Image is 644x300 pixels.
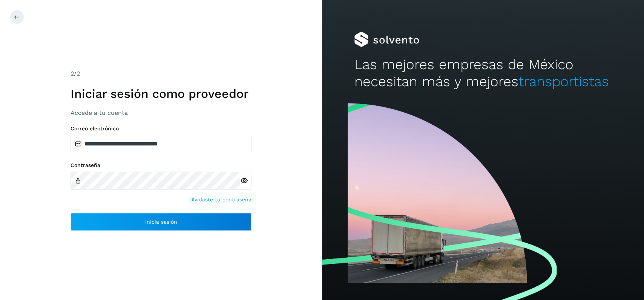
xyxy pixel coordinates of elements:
[189,196,251,204] a: Olvidaste tu contraseña
[145,219,177,224] span: Inicia sesión
[354,56,612,90] h2: Las mejores empresas de México necesitan más y mejores
[518,73,609,90] span: transportistas
[71,162,251,169] label: Contraseña
[71,69,251,78] div: /2
[71,109,251,116] h3: Accede a tu cuenta
[71,70,74,77] span: 2
[71,125,251,132] label: Correo electrónico
[71,87,251,101] h1: Iniciar sesión como proveedor
[71,213,251,231] button: Inicia sesión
